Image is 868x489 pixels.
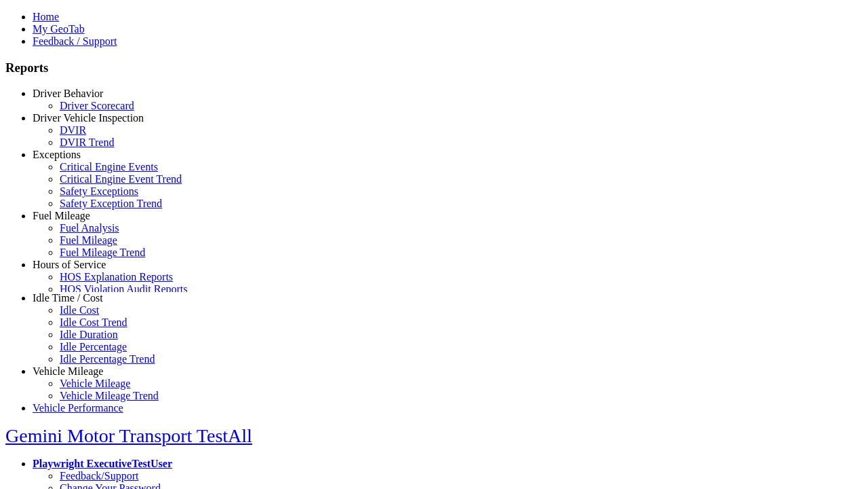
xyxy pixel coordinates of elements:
a: Critical Engine Events [60,161,158,173]
a: Exceptions [33,149,81,160]
a: My GeoTab [33,23,85,35]
a: Home [33,11,59,22]
a: Driver Behavior [33,88,103,99]
a: Playwright ExecutiveTestUser [33,458,172,469]
a: Vehicle Mileage [60,378,130,389]
a: Vehicle Performance [33,402,123,414]
a: HOS Violation Audit Reports [60,283,188,295]
a: Driver Scorecard [60,100,134,111]
a: Idle Duration [60,329,118,340]
a: Idle Cost Trend [60,316,127,328]
a: Safety Exceptions [60,185,138,197]
a: Critical Engine Event Trend [60,173,182,185]
a: Fuel Mileage Trend [60,247,145,258]
a: Idle Percentage [60,341,127,352]
a: Gemini Motor Transport TestAll [5,425,252,446]
a: Vehicle Mileage [33,365,103,377]
a: Idle Time / Cost [33,292,103,304]
a: Vehicle Mileage Trend [60,390,159,401]
a: Feedback / Support [33,35,117,47]
a: DVIR Trend [60,137,114,148]
a: Safety Exception Trend [60,198,162,209]
a: Driver Vehicle Inspection [33,112,144,124]
a: Feedback/Support [60,470,138,482]
a: Hours of Service [33,259,106,270]
a: DVIR [60,124,86,136]
a: Idle Cost [60,304,99,316]
h3: Reports [5,60,863,75]
a: Fuel Mileage [60,234,117,246]
a: Fuel Mileage [33,210,90,221]
a: HOS Explanation Reports [60,271,173,283]
a: Fuel Analysis [60,222,119,234]
a: Idle Percentage Trend [60,353,155,365]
